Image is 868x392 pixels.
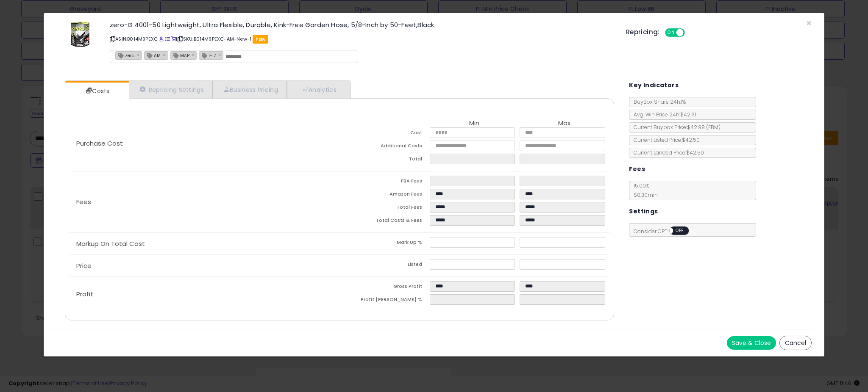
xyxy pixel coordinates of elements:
[192,51,197,58] a: ×
[727,336,776,350] button: Save & Close
[673,227,687,235] span: OFF
[70,262,339,269] p: Price
[70,291,339,298] p: Profit
[163,51,168,58] a: ×
[629,164,645,174] h5: Fees
[199,52,216,59] span: 1-17
[339,127,429,141] td: Cost
[629,136,700,144] span: Current Listed Price: $42.50
[339,202,429,215] td: Total Fees
[110,22,613,28] h3: zero-G 4001-50 Lightweight, Ultra Flexible, Durable, Kink-Free Garden Hose, 5/8-Inch by 50-Feet,B...
[629,206,658,217] h5: Settings
[129,81,213,98] a: Repricing Settings
[171,36,176,42] a: Your listing only
[159,36,164,42] a: BuyBox page
[70,199,339,205] p: Fees
[687,124,721,131] span: $42.98
[430,120,520,127] th: Min
[218,51,223,58] a: ×
[339,141,429,154] td: Additional Costs
[629,149,704,156] span: Current Landed Price: $42.50
[70,140,339,147] p: Purchase Cost
[165,36,170,42] a: All offer listings
[706,124,721,131] span: ( FBM )
[67,22,93,47] img: 51C1K3wHTzL._SL60_.jpg
[629,98,686,105] span: BuyBox Share 24h: 1%
[339,215,429,228] td: Total Costs & Fees
[287,81,350,98] a: Analytics
[629,111,696,118] span: Avg. Win Price 24h: $42.61
[629,182,658,199] span: 15.00 %
[65,83,128,99] a: Costs
[213,81,287,98] a: Business Pricing
[629,228,700,235] span: Consider CPT:
[520,120,609,127] th: Max
[339,189,429,202] td: Amazon Fees
[806,17,812,29] span: ×
[339,176,429,189] td: FBA Fees
[145,52,161,59] span: AM
[136,51,142,58] a: ×
[626,29,660,36] h5: Repricing:
[171,52,189,59] span: MAP
[339,259,429,272] td: Listed
[629,80,679,91] h5: Key Indicators
[629,124,721,131] span: Current Buybox Price:
[629,191,658,199] span: $0.30 min
[253,35,268,44] span: FBA
[339,154,429,167] td: Total
[110,32,613,46] p: ASIN: B014M9PEXC | SKU: B014M9PEXC-AM-New-1
[339,237,429,250] td: Mark Up %
[339,294,429,307] td: Profit [PERSON_NAME] %
[339,281,429,294] td: Gross Profit
[666,29,676,36] span: ON
[779,336,812,350] button: Cancel
[116,52,134,59] span: Zero
[70,240,339,247] p: Markup On Total Cost
[683,29,697,36] span: OFF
